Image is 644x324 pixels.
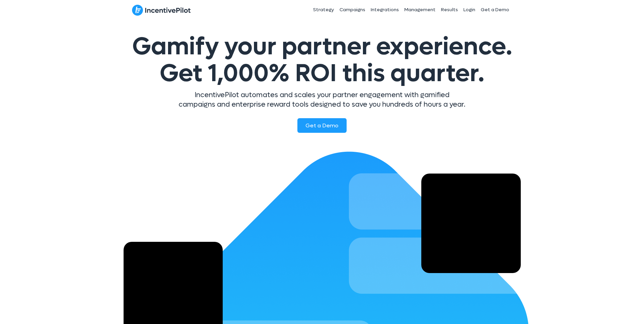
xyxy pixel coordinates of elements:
img: IncentivePilot [132,4,191,16]
nav: Header Menu [264,1,512,18]
span: Get 1,000% ROI this quarter. [160,57,484,89]
a: Results [438,1,461,18]
a: Strategy [310,1,337,18]
a: Get a Demo [297,118,347,133]
div: Video Player [421,174,521,273]
a: Login [461,1,478,18]
a: Campaigns [337,1,368,18]
p: IncentivePilot automates and scales your partner engagement with gamified campaigns and enterpris... [178,90,466,109]
a: Management [402,1,438,18]
span: Gamify your partner experience. [132,31,512,89]
span: Get a Demo [306,122,338,129]
a: Get a Demo [478,1,512,18]
a: Integrations [368,1,402,18]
